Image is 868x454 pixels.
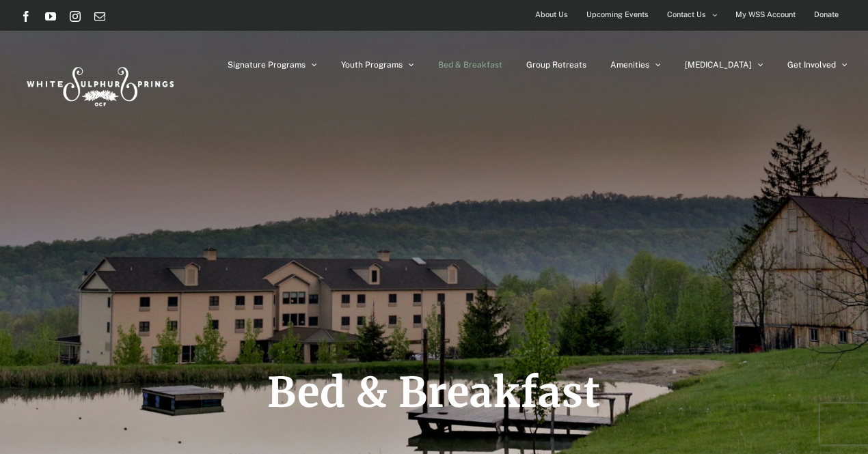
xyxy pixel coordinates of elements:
[267,367,601,418] span: Bed & Breakfast
[341,61,403,69] span: Youth Programs
[228,31,317,99] a: Signature Programs
[586,5,649,25] span: Upcoming Events
[228,31,847,99] nav: Main Menu
[526,61,586,69] span: Group Retreats
[94,11,105,22] a: Email
[814,5,839,25] span: Donate
[685,61,752,69] span: [MEDICAL_DATA]
[228,61,306,69] span: Signature Programs
[685,31,763,99] a: [MEDICAL_DATA]
[610,61,649,69] span: Amenities
[438,61,502,69] span: Bed & Breakfast
[341,31,414,99] a: Youth Programs
[70,11,81,22] a: Instagram
[535,5,568,25] span: About Us
[787,61,836,69] span: Get Involved
[735,5,796,25] span: My WSS Account
[45,11,56,22] a: YouTube
[610,31,661,99] a: Amenities
[21,11,31,22] a: Facebook
[667,5,706,25] span: Contact Us
[787,31,847,99] a: Get Involved
[438,31,502,99] a: Bed & Breakfast
[526,31,586,99] a: Group Retreats
[21,52,178,116] img: White Sulphur Springs Logo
